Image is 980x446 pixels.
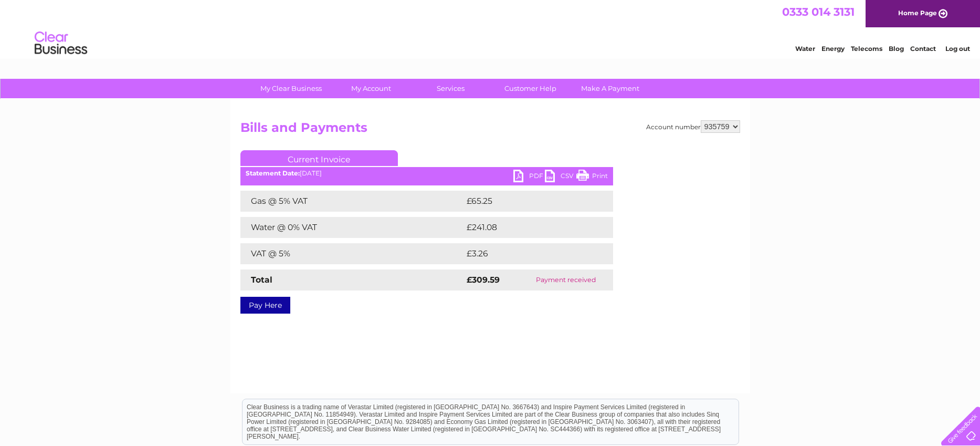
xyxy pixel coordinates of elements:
[545,170,576,185] a: CSV
[795,45,815,53] a: Water
[821,45,845,53] a: Energy
[889,45,904,53] a: Blog
[240,120,740,140] h2: Bills and Payments
[782,5,855,18] a: 0333 014 3131
[240,150,398,166] a: Current Invoice
[240,243,464,264] td: VAT @ 5%
[251,275,272,285] strong: Total
[246,169,300,177] b: Statement Date:
[243,6,739,51] div: Clear Business is a trading name of Verastar Limited (registered in [GEOGRAPHIC_DATA] No. 3667643...
[945,45,970,53] a: Log out
[240,191,464,212] td: Gas @ 5% VAT
[519,269,613,291] td: Payment received
[240,170,613,177] div: [DATE]
[851,45,882,53] a: Telecoms
[467,275,500,285] strong: £309.59
[240,297,290,314] a: Pay Here
[328,79,414,98] a: My Account
[910,45,936,53] a: Contact
[464,191,592,212] td: £65.25
[567,79,654,98] a: Make A Payment
[464,243,588,264] td: £3.26
[248,79,334,98] a: My Clear Business
[240,217,464,238] td: Water @ 0% VAT
[646,120,740,133] div: Account number
[407,79,494,98] a: Services
[487,79,574,98] a: Customer Help
[34,27,88,59] img: logo.png
[513,170,545,185] a: PDF
[464,217,594,238] td: £241.08
[576,170,608,185] a: Print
